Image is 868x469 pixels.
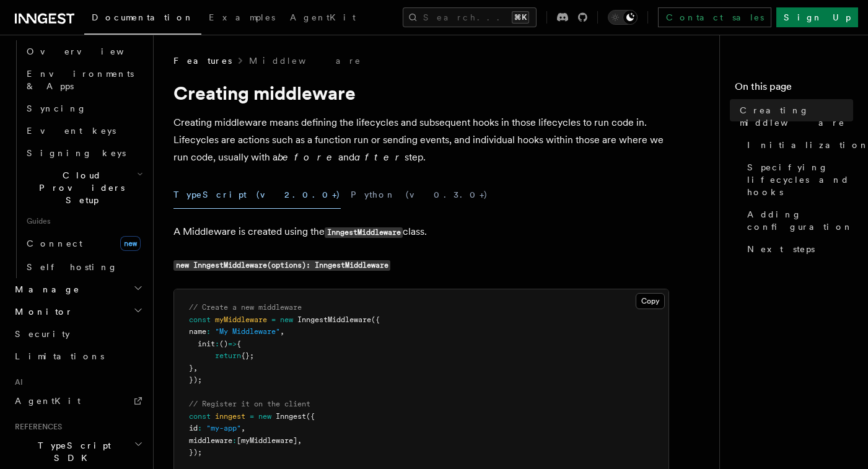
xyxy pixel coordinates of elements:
[306,412,315,421] span: ({
[22,97,146,120] a: Syncing
[219,340,228,348] span: ()
[27,262,118,272] span: Self hosting
[22,169,137,206] span: Cloud Providers Setup
[201,4,283,33] a: Examples
[189,364,193,372] span: }
[280,327,284,336] span: ,
[189,327,206,336] span: name
[84,4,201,35] a: Documentation
[747,243,815,255] span: Next steps
[278,151,338,163] em: before
[189,424,198,432] span: id
[658,7,771,27] a: Contact sales
[22,142,146,164] a: Signing keys
[742,238,853,260] a: Next steps
[215,340,219,348] span: :
[10,434,146,469] button: TypeScript SDK
[206,327,211,336] span: :
[10,439,134,464] span: TypeScript SDK
[10,422,62,432] span: References
[215,327,280,336] span: "My Middleware"
[27,46,154,56] span: Overview
[15,396,81,406] span: AgentKit
[608,10,638,25] button: Toggle dark mode
[742,134,853,156] a: Initialization
[27,126,116,136] span: Event keys
[241,424,245,432] span: ,
[173,260,390,271] code: new InngestMiddleware(options): InngestMiddleware
[10,283,80,296] span: Manage
[237,436,297,445] span: [myMiddleware]
[215,351,241,360] span: return
[173,114,669,166] p: Creating middleware means defining the lifecycles and subsequent hooks in those lifecycles to run...
[206,424,241,432] span: "my-app"
[403,7,537,27] button: Search...⌘K
[747,208,853,233] span: Adding configuration
[10,40,146,278] div: Deployment
[198,340,215,348] span: init
[92,12,194,22] span: Documentation
[258,412,271,421] span: new
[22,231,146,256] a: Connectnew
[283,4,363,33] a: AgentKit
[189,303,302,312] span: // Create a new middleware
[15,329,70,339] span: Security
[742,203,853,238] a: Adding configuration
[22,211,146,231] span: Guides
[189,375,202,384] span: });
[22,40,146,63] a: Overview
[27,69,134,91] span: Environments & Apps
[297,315,371,324] span: InngestMiddleware
[297,436,302,445] span: ,
[189,448,202,457] span: });
[271,315,276,324] span: =
[250,412,254,421] span: =
[10,278,146,300] button: Manage
[22,63,146,97] a: Environments & Apps
[747,161,853,198] span: Specifying lifecycles and hooks
[742,156,853,203] a: Specifying lifecycles and hooks
[636,293,665,309] button: Copy
[228,340,237,348] span: =>
[354,151,405,163] em: after
[241,351,254,360] span: {};
[215,412,245,421] span: inngest
[740,104,853,129] span: Creating middleware
[15,351,104,361] span: Limitations
[237,340,241,348] span: {
[173,223,669,241] p: A Middleware is created using the class.
[776,7,858,27] a: Sign Up
[735,79,853,99] h4: On this page
[193,364,198,372] span: ,
[10,377,23,387] span: AI
[10,323,146,345] a: Security
[276,412,306,421] span: Inngest
[209,12,275,22] span: Examples
[290,12,356,22] span: AgentKit
[10,390,146,412] a: AgentKit
[10,305,73,318] span: Monitor
[189,400,310,408] span: // Register it on the client
[189,436,232,445] span: middleware
[22,256,146,278] a: Self hosting
[198,424,202,432] span: :
[27,239,82,248] span: Connect
[189,315,211,324] span: const
[215,315,267,324] span: myMiddleware
[22,120,146,142] a: Event keys
[22,164,146,211] button: Cloud Providers Setup
[249,55,362,67] a: Middleware
[10,345,146,367] a: Limitations
[120,236,141,251] span: new
[735,99,853,134] a: Creating middleware
[325,227,403,238] code: InngestMiddleware
[280,315,293,324] span: new
[371,315,380,324] span: ({
[189,412,211,421] span: const
[232,436,237,445] span: :
[351,181,488,209] button: Python (v0.3.0+)
[27,103,87,113] span: Syncing
[173,55,232,67] span: Features
[173,82,669,104] h1: Creating middleware
[173,181,341,209] button: TypeScript (v2.0.0+)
